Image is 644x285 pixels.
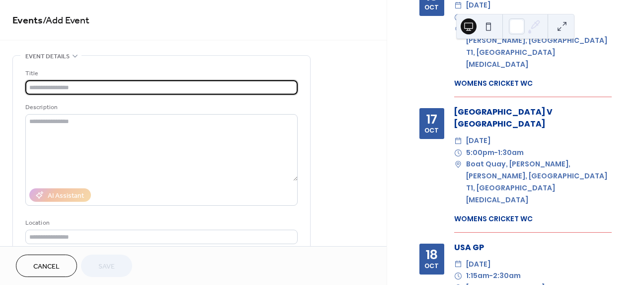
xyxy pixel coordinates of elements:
[466,259,490,271] span: [DATE]
[454,135,462,147] div: ​
[493,270,521,282] span: 2:30am
[25,68,296,79] div: Title
[454,147,462,159] div: ​
[454,158,462,170] div: ​
[454,78,612,89] div: WOMENS CRICKET WC
[466,147,494,159] span: 5:00pm
[498,11,524,23] span: 1:30am
[454,259,462,271] div: ​
[43,11,89,30] span: / Add Event
[494,147,498,159] span: -
[454,214,612,224] div: WOMENS CRICKET WC
[25,218,296,228] div: Location
[494,11,498,23] span: -
[424,128,439,134] div: Oct
[12,11,43,30] a: Events
[33,262,60,272] span: Cancel
[466,270,489,282] span: 1:15am
[466,158,612,206] span: Boat Quay, [PERSON_NAME], [PERSON_NAME], [GEOGRAPHIC_DATA] T1, [GEOGRAPHIC_DATA] [MEDICAL_DATA]
[454,23,462,35] div: ​
[25,102,296,113] div: Description
[25,51,70,62] span: Event details
[424,4,439,11] div: Oct
[454,270,462,282] div: ​
[466,11,494,23] span: 5:00pm
[466,135,490,147] span: [DATE]
[466,23,612,71] span: Boat Quay, [PERSON_NAME], [PERSON_NAME], [GEOGRAPHIC_DATA] T1, [GEOGRAPHIC_DATA] [MEDICAL_DATA]
[16,255,77,277] button: Cancel
[454,11,462,23] div: ​
[424,263,439,270] div: Oct
[454,106,612,130] div: [GEOGRAPHIC_DATA] V [GEOGRAPHIC_DATA]
[489,270,493,282] span: -
[426,249,438,261] div: 18
[454,242,612,254] div: USA GP
[426,113,437,126] div: 17
[498,147,524,159] span: 1:30am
